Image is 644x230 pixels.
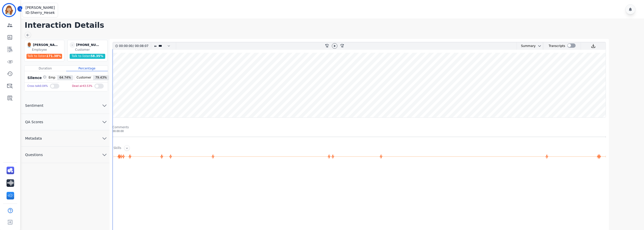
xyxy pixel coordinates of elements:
[101,103,108,109] svg: chevron down
[114,146,121,151] div: Skills
[119,42,150,50] div: /
[591,44,596,48] img: download audio
[66,66,108,71] div: Percentage
[32,48,63,52] div: Employee
[76,42,101,48] div: [PHONE_NUMBER]
[101,119,108,125] svg: chevron down
[21,114,110,130] button: QA Scores chevron down
[75,48,106,52] div: Customer
[119,42,133,50] div: 00:00:00
[101,135,108,141] svg: chevron down
[46,54,61,58] span: 171.38 %
[113,129,606,133] div: 00:00:00
[538,44,542,48] svg: chevron down
[21,103,47,108] span: Sentiment
[21,119,47,124] span: QA Scores
[47,75,58,80] span: Emp
[517,42,535,50] div: Summary
[26,75,46,80] div: Silence
[535,44,542,48] button: chevron down
[21,130,110,147] button: Metadata chevron down
[21,152,47,157] span: Questions
[21,147,110,163] button: Questions chevron down
[57,75,73,80] span: 64.74 %
[25,21,644,30] h1: Interaction Details
[549,42,565,50] div: Transcripts
[113,125,606,129] div: Comments
[24,66,66,71] div: Duration
[3,4,15,16] img: Bordered avatar
[72,83,92,90] div: Dead air 43.53 %
[21,97,110,114] button: Sentiment chevron down
[74,75,93,80] span: Customer
[101,152,108,158] svg: chevron down
[33,42,58,48] div: [PERSON_NAME]
[93,75,109,80] span: 79.43 %
[134,42,148,50] div: 00:08:07
[91,54,103,58] span: 58.35 %
[21,136,46,141] span: Metadata
[26,54,62,59] div: Talk to listen
[70,42,75,48] span: -
[70,54,105,59] div: Talk to listen
[28,83,48,90] div: Cross talk 0.04 %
